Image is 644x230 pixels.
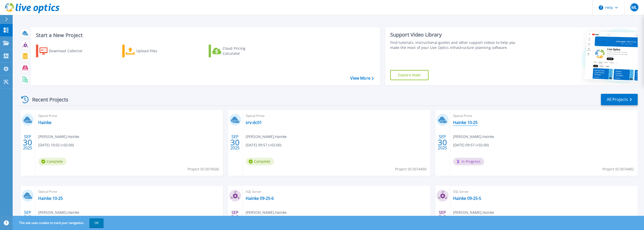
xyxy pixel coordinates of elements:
div: SEP 2025 [230,133,240,152]
span: ML [631,5,637,9]
div: Cloud Pricing Calculator [223,46,263,56]
span: In Progress [453,158,484,165]
a: Download Collector [36,45,92,57]
a: Upload Files [122,45,179,57]
div: Support Video Library [390,31,521,38]
span: Complete [38,158,67,165]
div: SEP 2025 [23,209,32,227]
div: Find tutorials, instructional guides and other support videos to help you make the most of your L... [390,40,521,50]
a: All Projects [601,94,638,105]
span: [DATE] 09:57 (+02:00) [246,142,281,148]
div: SEP 2025 [230,209,240,227]
a: Hainke 10-25 [453,120,478,125]
button: OK [89,218,104,227]
span: [DATE] 09:57 (+02:00) [453,142,489,148]
a: Hainke [38,120,51,125]
span: This site uses cookies to track your navigation. [14,218,104,227]
div: SEP 2025 [438,133,447,152]
a: Hainke 10-25 [38,196,63,201]
div: Recent Projects [19,93,75,106]
span: [PERSON_NAME] , Hainke [453,210,494,215]
span: Project ID: 3074482 [602,166,634,172]
span: SQL Server [246,189,427,194]
a: Cloud Pricing Calculator [209,45,265,57]
span: Complete [246,158,274,165]
span: 30 [438,140,447,145]
a: Hainke 09-25-6 [246,196,274,201]
div: SEP 2025 [438,209,447,227]
span: Optical Prime [246,113,427,119]
span: 30 [23,140,32,145]
span: Optical Prime [38,189,220,194]
a: View More [350,76,374,81]
span: 30 [230,140,240,145]
div: Download Collector [49,46,89,56]
span: Project ID: 3074490 [395,166,426,172]
span: Project ID: 3074506 [188,166,219,172]
span: [PERSON_NAME] , Hainke [453,134,494,139]
div: SEP 2025 [23,133,32,152]
span: [PERSON_NAME] , Hainke [246,210,287,215]
span: [PERSON_NAME] , Hainke [38,210,79,215]
a: Explore Now! [390,70,429,80]
span: [PERSON_NAME] , Hainke [38,134,79,139]
span: [PERSON_NAME] , Hainke [246,134,287,139]
span: Optical Prime [453,113,635,119]
span: Optical Prime [38,113,220,119]
a: Hainke 09-25-5 [453,196,481,201]
div: Upload Files [136,46,177,56]
a: srv-dc01 [246,120,262,125]
span: SQL Server [453,189,635,194]
span: [DATE] 10:02 (+02:00) [38,142,74,148]
h3: Start a New Project [36,32,374,38]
